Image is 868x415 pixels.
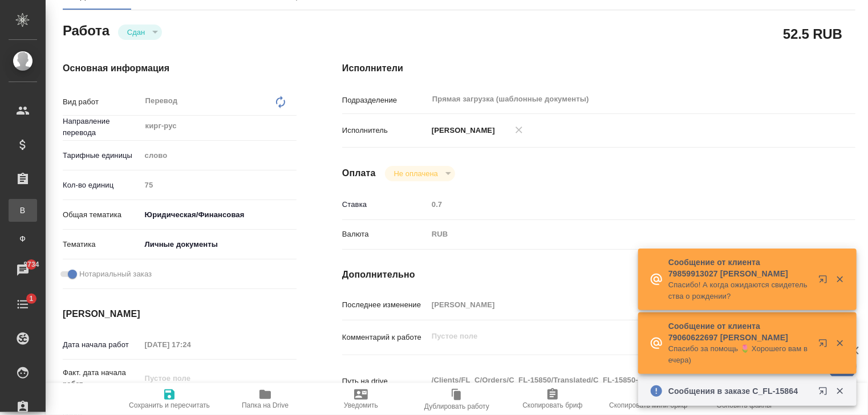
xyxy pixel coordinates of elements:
[342,229,428,240] p: Валюта
[344,401,378,409] span: Уведомить
[522,401,582,409] span: Скопировать бриф
[63,116,141,139] p: Направление перевода
[828,386,851,396] button: Закрыть
[428,196,813,213] input: Пустое поле
[14,205,31,216] span: В
[668,257,811,279] p: Сообщение от клиента 79859913027 [PERSON_NAME]
[63,339,141,351] p: Дата начала работ
[63,239,141,250] p: Тематика
[428,371,813,390] textarea: /Clients/FL_C/Orders/C_FL-15850/Translated/C_FL-15850-WK-013
[505,383,601,415] button: Скопировать бриф
[391,169,441,178] button: Не оплачена
[668,279,811,302] p: Спасибо! А когда ожидаются свидетельства о рождении?
[141,205,297,225] div: Юридическая/Финансовая
[342,268,855,282] h4: Дополнительно
[63,19,109,40] h2: Работа
[342,166,376,180] h4: Оплата
[828,338,851,348] button: Закрыть
[141,235,297,254] div: Личные документы
[63,307,297,321] h4: [PERSON_NAME]
[141,370,241,386] input: Пустое поле
[17,259,46,270] span: 8734
[668,343,811,366] p: Спасибо за помощь 🌷 Хорошего вам вечера)
[217,383,313,415] button: Папка на Drive
[63,209,141,221] p: Общая тематика
[828,274,851,284] button: Закрыть
[342,62,855,75] h4: Исполнители
[783,24,842,43] h2: 52.5 RUB
[129,401,210,409] span: Сохранить и пересчитать
[812,332,839,359] button: Открыть в новой вкладке
[14,233,31,245] span: Ф
[9,227,37,250] a: Ф
[9,199,37,222] a: В
[342,299,428,311] p: Последнее изменение
[609,401,687,409] span: Скопировать мини-бриф
[428,225,813,244] div: RUB
[812,380,839,407] button: Открыть в новой вкладке
[121,383,217,415] button: Сохранить и пересчитать
[242,401,289,409] span: Папка на Drive
[141,336,241,353] input: Пустое поле
[124,27,148,37] button: Сдан
[63,96,141,108] p: Вид работ
[3,256,43,284] a: 8734
[63,150,141,161] p: Тарифные единицы
[342,332,428,343] p: Комментарий к работе
[385,166,455,181] div: Сдан
[118,25,162,40] div: Сдан
[141,146,297,165] div: слово
[342,95,428,106] p: Подразделение
[424,402,489,410] span: Дублировать работу
[79,268,152,280] span: Нотариальный заказ
[428,296,813,313] input: Пустое поле
[342,199,428,210] p: Ставка
[313,383,409,415] button: Уведомить
[63,62,297,75] h4: Основная информация
[812,268,839,295] button: Открыть в новой вкладке
[63,180,141,191] p: Кол-во единиц
[668,385,811,397] p: Сообщения в заказе C_FL-15864
[428,125,495,136] p: [PERSON_NAME]
[342,376,428,387] p: Путь на drive
[342,125,428,136] p: Исполнитель
[22,293,40,304] span: 1
[63,367,141,390] p: Факт. дата начала работ
[141,177,297,193] input: Пустое поле
[3,290,43,319] a: 1
[668,320,811,343] p: Сообщение от клиента 79060622697 [PERSON_NAME]
[409,383,505,415] button: Дублировать работу
[601,383,696,415] button: Скопировать мини-бриф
